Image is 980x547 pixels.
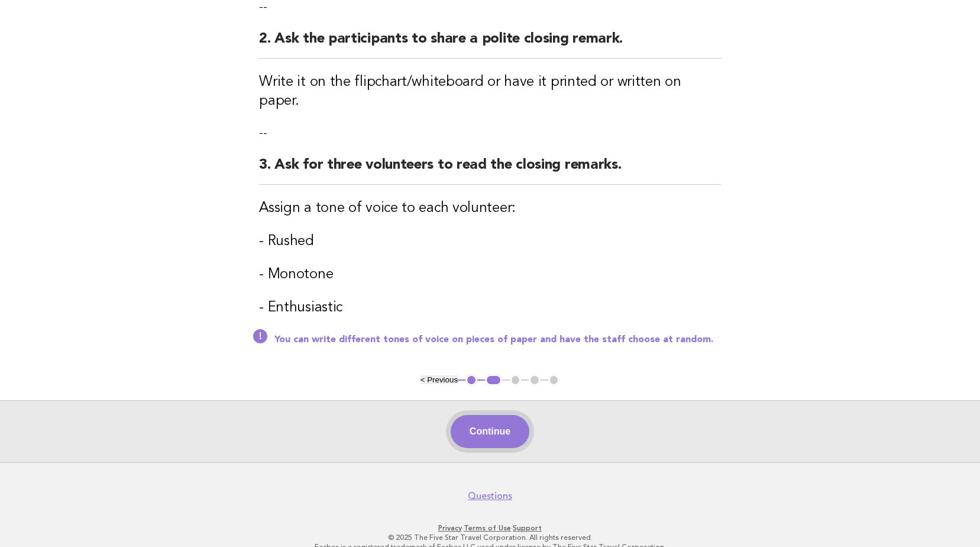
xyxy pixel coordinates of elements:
button: 1 [465,374,477,386]
h3: Write it on the flipchart/whiteboard or have it printed or written on paper. [259,73,721,111]
h3: - Enthusiastic [259,298,721,317]
h2: 2. Ask the participants to share a polite closing remark. [259,30,721,59]
p: · · [128,523,852,533]
p: © 2025 The Five Star Travel Corporation. All rights reserved. [128,533,852,542]
button: 2 [485,374,502,386]
p: -- [259,125,721,141]
h3: - Monotone [259,265,721,284]
button: < Previous [421,375,458,384]
h2: 3. Ask for three volunteers to read the closing remarks. [259,156,721,185]
p: You can write different tones of voice on pieces of paper and have the staff choose at random. [274,334,721,346]
a: Terms of Use [464,524,511,532]
h3: - Rushed [259,232,721,251]
a: Support [513,524,542,532]
button: Continue [451,415,529,448]
a: Questions [468,490,512,502]
h3: Assign a tone of voice to each volunteer: [259,199,721,218]
a: Privacy [438,524,462,532]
